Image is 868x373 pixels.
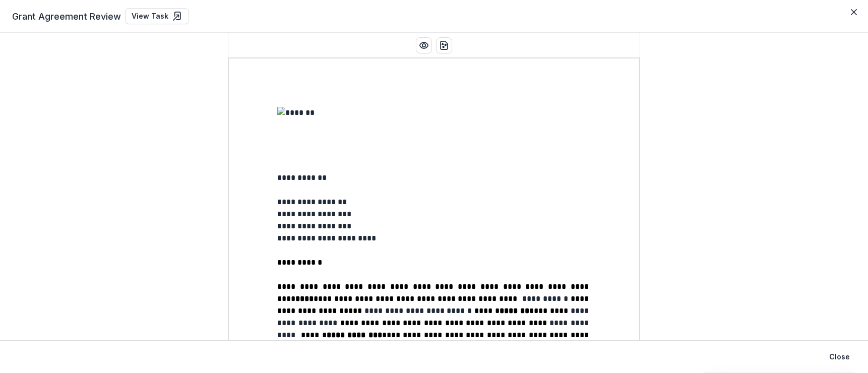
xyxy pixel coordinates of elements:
[125,8,189,24] a: View Task
[436,37,452,53] button: download-word
[823,349,856,365] button: Close
[416,37,432,53] button: Preview preview-doc.pdf
[12,10,121,23] span: Grant Agreement Review
[846,4,862,20] button: Close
